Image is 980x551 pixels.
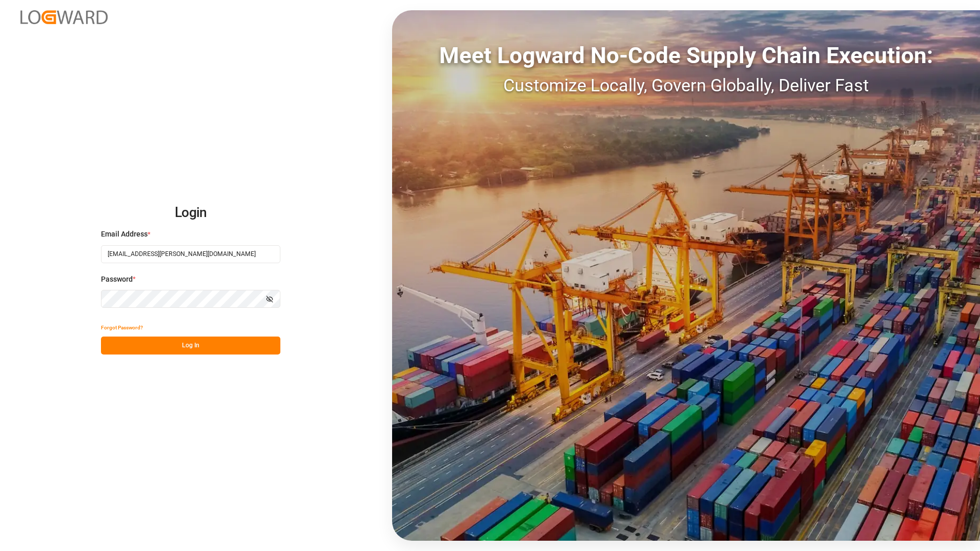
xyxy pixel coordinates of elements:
[392,38,980,72] div: Meet Logward No-Code Supply Chain Execution:
[101,196,280,229] h2: Login
[101,319,143,337] button: Forgot Password?
[392,72,980,99] div: Customize Locally, Govern Globally, Deliver Fast
[101,274,133,285] span: Password
[101,245,280,263] input: Enter your email
[101,229,148,240] span: Email Address
[101,337,280,355] button: Log In
[21,10,108,24] img: Logward_new_orange.png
